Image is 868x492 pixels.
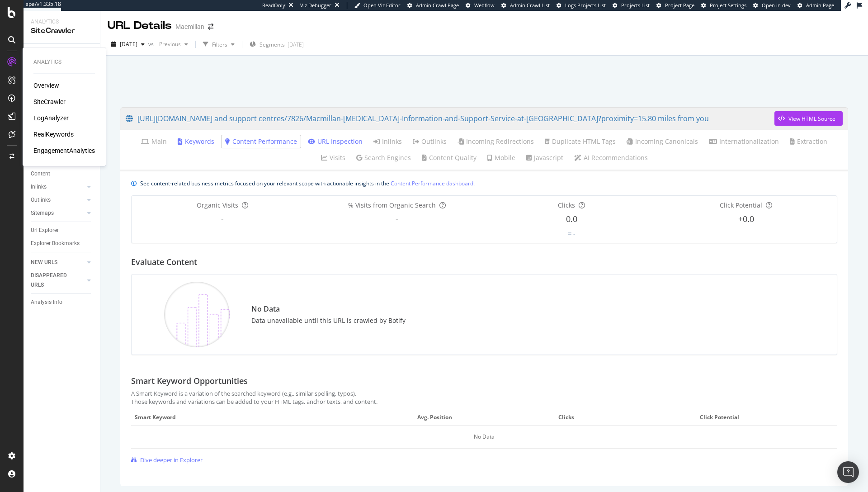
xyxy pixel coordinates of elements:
span: Segments [259,41,285,48]
div: Viz Debugger: [300,2,333,9]
a: Projects List [613,2,650,9]
button: View HTML Source [774,111,843,126]
a: Search Engines [356,153,411,162]
div: Sitemaps [31,208,54,218]
a: SiteCrawler [33,97,66,106]
a: Admin Crawl List [501,2,550,9]
a: [URL][DOMAIN_NAME] and support centres/7826/Macmillan-[MEDICAL_DATA]-Information-and-Support-Serv... [126,107,774,130]
a: Inlinks [31,182,85,192]
div: arrow-right-arrow-left [208,24,213,30]
a: Admin Page [797,2,834,9]
a: Project Settings [701,2,746,9]
span: vs [148,40,156,48]
div: Macmillan [175,22,204,31]
span: Click Potential [720,201,762,209]
span: Project Settings [710,2,746,9]
span: - [396,213,398,224]
a: Visits [321,153,345,162]
img: Equal [568,232,571,235]
span: Click Potential [700,413,831,421]
a: LogAnalyzer [33,114,69,123]
div: View HTML Source [788,115,835,123]
div: DISAPPEARED URLS [31,271,76,290]
div: [DATE] [288,41,304,48]
button: Segments[DATE] [246,37,307,52]
span: % Visits from Organic Search [348,201,436,209]
a: Logs Projects List [557,2,606,9]
a: Content [31,169,94,179]
div: NEW URLS [31,258,57,267]
span: Logs Projects List [565,2,606,9]
div: No Data [131,426,837,449]
a: Url Explorer [31,226,94,235]
a: RealKeywords [33,130,74,139]
div: Filters [212,41,227,48]
span: Dive deeper in Explorer [140,456,203,464]
a: Overview [33,81,59,90]
span: Open Viz Editor [363,2,401,9]
a: Internationalization [709,137,779,146]
a: Project Page [656,2,694,9]
div: - [573,230,575,238]
a: Extraction [790,137,827,146]
div: Analytics [33,58,95,66]
span: Avg. Position [417,413,549,421]
div: See content-related business metrics focused on your relevant scope with actionable insights in the [140,179,475,188]
div: SiteCrawler [31,26,93,36]
span: Admin Page [806,2,834,9]
a: Outlinks [31,195,85,205]
div: Open Intercom Messenger [837,461,859,483]
a: Open in dev [753,2,791,9]
a: Content Performance [225,137,297,146]
a: Open Viz Editor [354,2,401,9]
div: Content [31,169,50,179]
a: AI Recommendations [574,153,648,162]
div: Analysis Info [31,298,62,307]
a: Incoming Canonicals [627,137,698,146]
span: - [221,213,224,224]
a: Dive deeper in Explorer [131,456,203,464]
a: Content Quality [422,153,476,162]
a: Admin Crawl Page [407,2,459,9]
span: +0.0 [738,213,754,224]
div: URL Details [108,18,172,33]
a: Mobile [487,153,515,162]
div: Inlinks [31,182,47,192]
a: Webflow [466,2,495,9]
a: Outlinks [413,137,447,146]
span: Projects List [621,2,650,9]
span: Admin Crawl Page [416,2,459,9]
span: Clicks [558,201,575,209]
div: info banner [131,179,837,188]
div: Outlinks [31,195,51,205]
a: Content Performance dashboard. [391,179,475,188]
a: Inlinks [373,137,402,146]
button: Previous [156,37,192,52]
span: Organic Visits [197,201,238,209]
img: CKGWtfuM.png [164,282,230,347]
a: Explorer Bookmarks [31,239,94,248]
button: [DATE] [108,37,148,52]
h2: Smart Keyword Opportunities [131,377,248,386]
a: Incoming Redirections [458,137,534,146]
span: Open in dev [762,2,791,9]
div: Analytics [31,18,93,26]
span: Clicks [558,413,690,421]
a: NEW URLS [31,258,85,267]
a: EngagementAnalytics [33,146,95,155]
span: 0.0 [566,213,577,224]
span: Admin Crawl List [510,2,550,9]
a: Javascript [526,153,563,162]
a: Sitemaps [31,208,85,218]
a: Duplicate HTML Tags [545,137,616,146]
a: Main [141,137,167,146]
h2: Evaluate Content [131,258,197,267]
button: Filters [199,37,238,52]
a: URL Inspection [308,137,363,146]
div: ReadOnly: [262,2,287,9]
